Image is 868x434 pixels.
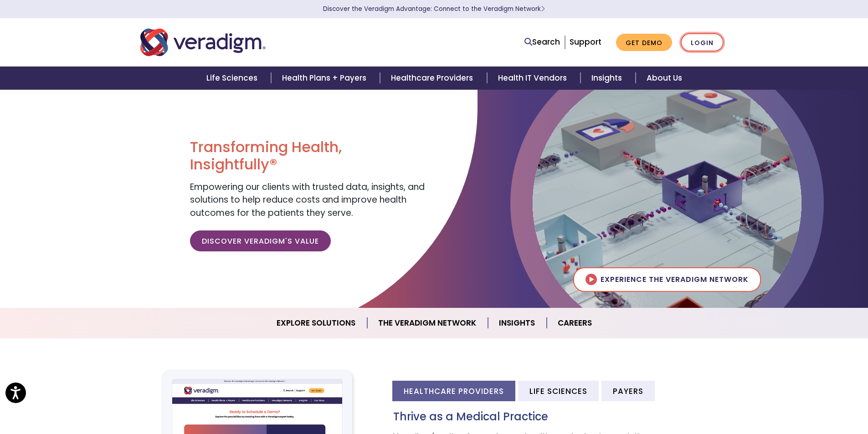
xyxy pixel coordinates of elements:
li: Payers [601,381,655,401]
li: Healthcare Providers [392,381,515,401]
a: Support [570,36,601,47]
a: Health Plans + Payers [271,66,380,90]
a: Insights [488,311,547,335]
a: Discover Veradigm's Value [190,230,331,251]
a: Login [681,33,724,52]
a: About Us [636,66,693,90]
a: Get Demo [616,34,672,51]
a: Healthcare Providers [380,66,487,90]
a: Explore Solutions [266,311,367,335]
a: Insights [580,66,636,90]
a: The Veradigm Network [367,311,488,335]
a: Careers [547,311,603,335]
h1: Transforming Health, Insightfully® [190,138,427,174]
span: Learn More [541,5,545,13]
li: Life Sciences [518,381,599,401]
span: Empowering our clients with trusted data, insights, and solutions to help reduce costs and improv... [190,181,425,219]
a: Health IT Vendors [487,66,580,90]
h3: Thrive as a Medical Practice [393,410,728,424]
a: Discover the Veradigm Advantage: Connect to the Veradigm NetworkLearn More [323,5,545,13]
a: Life Sciences [195,66,271,90]
img: Veradigm logo [140,27,266,57]
a: Search [524,36,560,48]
